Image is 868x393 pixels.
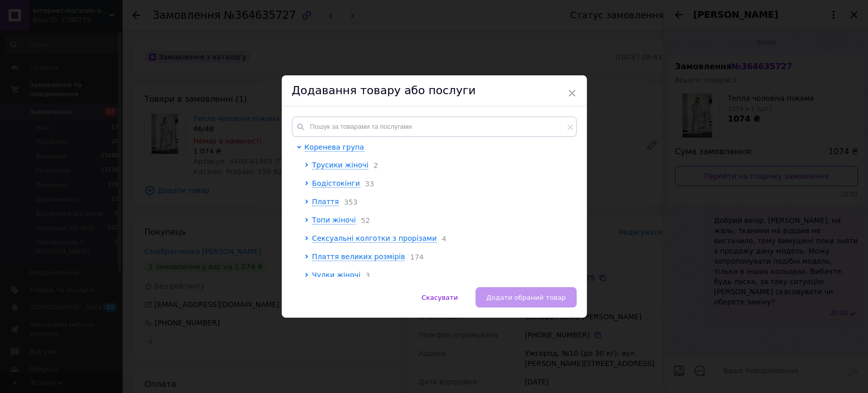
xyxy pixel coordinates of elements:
[282,75,587,106] div: Додавання товару або послуги
[356,216,370,224] span: 52
[312,179,360,187] span: Бодістокінги
[567,85,577,102] span: ×
[437,235,446,243] span: 4
[312,234,437,242] span: Сексуальні колготки з прорізами
[368,161,378,170] span: 2
[405,253,424,261] span: 174
[361,271,370,279] span: 3
[312,252,405,261] span: Плаття великих розмірів
[292,117,577,137] input: Пошук за товарами та послугами
[339,198,357,206] span: 353
[312,198,339,206] span: Плаття
[305,143,364,151] span: Коренева група
[360,180,374,188] span: 33
[422,294,458,301] span: Скасувати
[312,271,361,279] span: Чулки жіночі
[411,287,468,307] button: Скасувати
[312,216,356,224] span: Топи жіночі
[312,161,369,169] span: Трусики жіночі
